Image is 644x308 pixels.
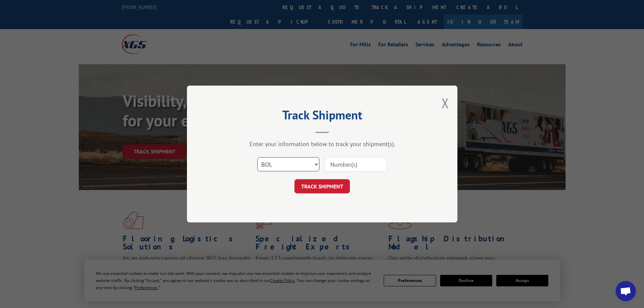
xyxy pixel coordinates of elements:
div: Open chat [616,281,636,301]
button: Close modal [442,94,449,112]
div: Enter your information below to track your shipment(s). [221,140,424,148]
h2: Track Shipment [221,110,424,123]
input: Number(s) [325,157,387,171]
button: TRACK SHIPMENT [294,179,350,193]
